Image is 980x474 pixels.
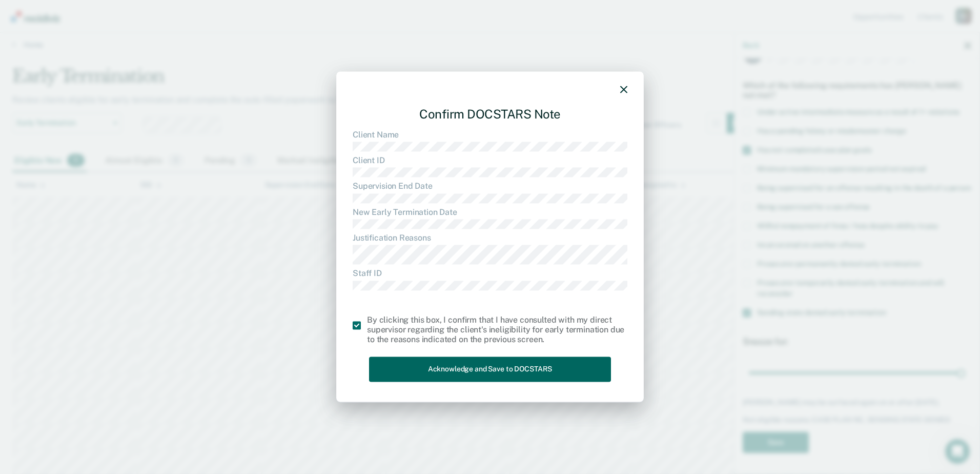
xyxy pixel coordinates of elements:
[353,182,627,191] dt: Supervision End Date
[353,156,627,166] dt: Client ID
[353,269,627,279] dt: Staff ID
[353,233,627,243] dt: Justification Reasons
[353,98,627,130] div: Confirm DOCSTARS Note
[353,207,627,217] dt: New Early Termination Date
[369,357,611,382] button: Acknowledge and Save to DOCSTARS
[353,130,627,140] dt: Client Name
[367,315,627,345] div: By clicking this box, I confirm that I have consulted with my direct supervisor regarding the cli...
